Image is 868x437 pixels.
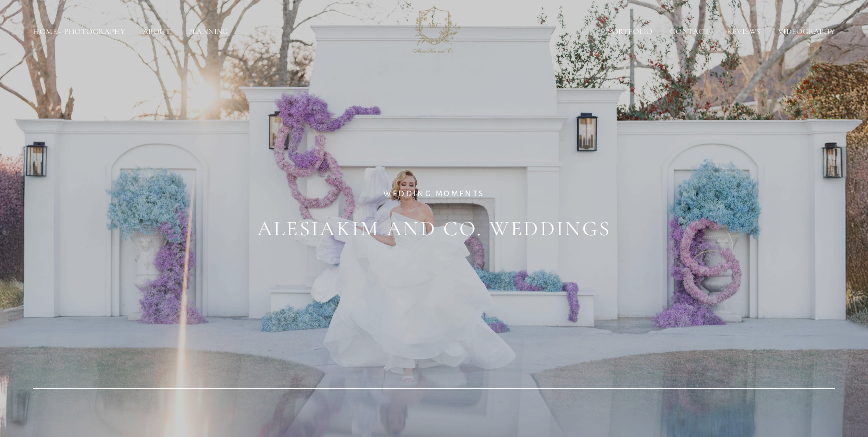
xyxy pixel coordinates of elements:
a: Home - Photography [24,28,134,35]
a: Contact [661,28,718,35]
a: Reviews [718,28,769,35]
img: AlesiaKim and Co. [406,4,462,60]
a: Videography [770,28,844,35]
span: AlesiaKim [257,216,380,241]
a: Planning [179,28,237,35]
span: WEDDING [383,187,432,200]
span: WEDDINGS [489,216,611,241]
a: Portfolio [599,28,661,35]
span: Co. [443,216,482,241]
span: MOMENTS [436,187,485,200]
a: About [134,28,180,35]
span: and [387,216,437,241]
